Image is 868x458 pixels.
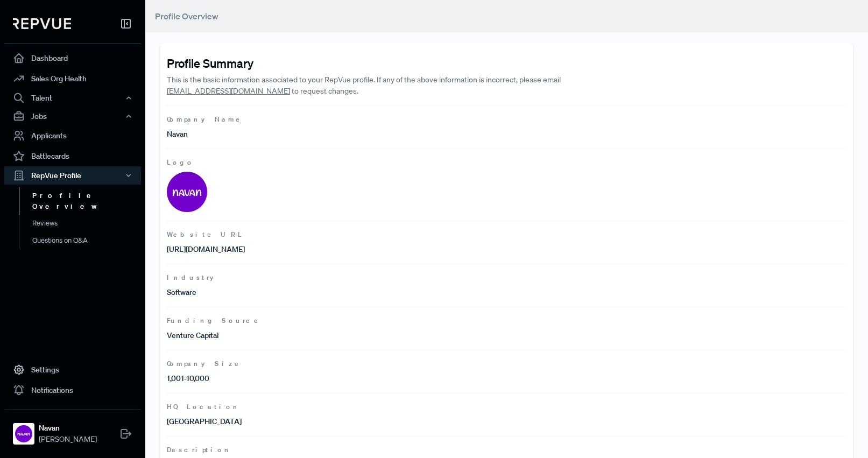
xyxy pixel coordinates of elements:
span: Website URL [167,230,846,239]
a: Settings [4,360,141,380]
span: Industry [167,273,846,283]
a: Applicants [4,125,141,146]
span: Funding Source [167,316,846,326]
span: [PERSON_NAME] [39,434,97,445]
a: Dashboard [4,48,141,68]
span: Logo [167,158,846,167]
button: RepVue Profile [4,166,141,185]
a: [EMAIL_ADDRESS][DOMAIN_NAME] [167,86,290,96]
span: HQ Location [167,402,846,412]
a: Battlecards [4,146,141,166]
span: Company Size [167,359,846,369]
p: Navan [167,129,507,140]
a: NavanNavan[PERSON_NAME] [4,409,141,449]
p: Venture Capital [167,330,507,341]
h4: Profile Summary [167,56,846,70]
span: Profile Overview [155,11,218,22]
span: Company Name [167,115,846,124]
a: Profile Overview [19,187,156,215]
p: Software [167,287,507,298]
a: Questions on Q&A [19,232,156,249]
a: Reviews [19,215,156,232]
button: Talent [4,89,141,107]
strong: Navan [39,422,97,434]
p: [URL][DOMAIN_NAME] [167,244,507,255]
img: Logo [167,172,207,212]
span: Description [167,445,846,455]
a: Sales Org Health [4,68,141,89]
p: This is the basic information associated to your RepVue profile. If any of the above information ... [167,74,575,97]
p: 1,001-10,000 [167,373,507,384]
img: Navan [15,425,32,442]
p: [GEOGRAPHIC_DATA] [167,416,507,427]
a: Notifications [4,380,141,400]
button: Jobs [4,107,141,125]
img: RepVue [13,18,71,29]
